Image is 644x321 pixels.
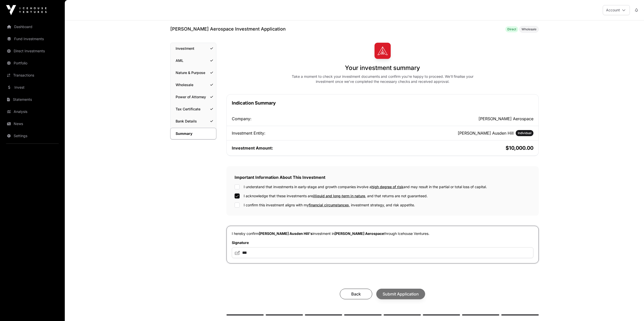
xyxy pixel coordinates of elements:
[244,184,487,189] label: I understand that investments in early-stage and growth companies involve a and may result in the...
[619,297,644,321] iframe: Chat Widget
[371,185,403,189] span: high degree of risk
[384,116,533,122] h2: [PERSON_NAME] Aerospace
[235,174,531,180] h2: Important Information About This Investment
[518,131,531,135] span: Individual
[375,43,391,59] img: Dawn Aerospace
[6,5,47,15] img: Icehouse Ventures Logo
[259,231,313,236] span: [PERSON_NAME] Ausden Hill's
[309,203,349,207] span: financial circumstances
[232,240,533,245] label: Signature
[4,130,61,141] a: Settings
[522,27,536,31] span: Wholesale
[345,64,420,72] h1: Your investment summary
[335,231,384,236] span: [PERSON_NAME] Aerospace
[4,33,61,44] a: Fund Investments
[232,231,533,236] p: I hereby confirm investment in through Icehouse Ventures.
[507,27,516,31] span: Direct
[232,145,273,151] span: Investment Amount:
[346,291,366,297] span: Back
[171,79,216,90] a: Wholesale
[171,43,216,54] a: Investment
[244,203,415,208] label: I confirm this investment aligns with my , investment strategy, and risk appetite.
[170,128,216,139] a: Summary
[313,194,365,198] span: illiquid and long-term in nature
[340,289,372,299] button: Back
[4,21,61,32] a: Dashboard
[244,193,428,199] label: I acknowledge that these investments are , and that returns are not guaranteed.
[171,55,216,66] a: AML
[4,58,61,69] a: Portfolio
[4,82,61,93] a: Invest
[384,144,533,152] h2: $10,000.00
[171,91,216,103] a: Power of Attorney
[603,5,630,15] button: Account
[4,106,61,117] a: Analysis
[4,45,61,57] a: Direct Investments
[232,100,533,107] h1: Indication Summary
[170,26,286,33] h1: [PERSON_NAME] Aerospace Investment Application
[4,94,61,105] a: Statements
[171,67,216,78] a: Nature & Purpose
[285,74,480,84] div: Take a moment to check your investment documents and confirm you're happy to proceed. We’ll final...
[4,70,61,81] a: Transactions
[171,116,216,127] a: Bank Details
[458,130,514,136] h2: [PERSON_NAME] Ausden Hill
[171,104,216,115] a: Tax Certificate
[4,118,61,129] a: News
[232,130,382,136] div: Investment Entity:
[232,116,382,122] div: Company:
